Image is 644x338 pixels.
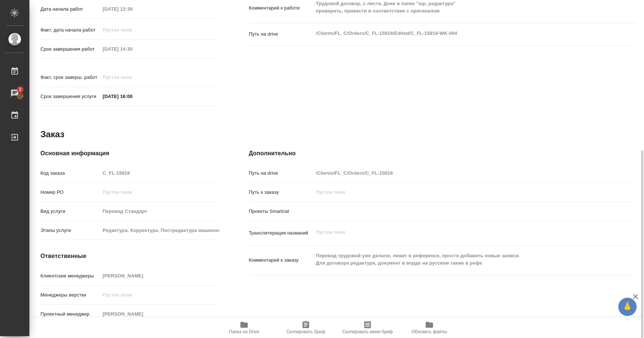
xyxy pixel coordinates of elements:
input: Пустое поле [100,309,219,319]
button: Папка на Drive [213,317,275,338]
p: Транслитерация названий [249,229,314,237]
h4: Ответственные [40,252,219,261]
input: Пустое поле [100,270,219,281]
input: Пустое поле [100,187,219,197]
p: Клиентские менеджеры [40,272,100,280]
p: Комментарий к заказу [249,257,314,264]
button: Скопировать бриф [275,317,337,338]
p: Факт. дата начала работ [40,26,100,34]
button: 🙏 [618,298,637,316]
p: Путь к заказу [249,189,314,196]
input: Пустое поле [313,187,604,197]
input: Пустое поле [100,44,164,54]
span: Папка на Drive [229,329,259,334]
input: Пустое поле [100,225,219,236]
p: Срок завершения услуги [40,93,100,100]
textarea: Перевод трудовой уже делали, лежит в референсе, просто добавить новые записи. Для договора редакт... [313,250,604,269]
p: Проекты Smartcat [249,208,314,215]
input: Пустое поле [100,4,164,14]
textarea: /Clients/FL_C/Orders/C_FL-15918/Edited/C_FL-15918-WK-004 [313,27,604,40]
input: Пустое поле [100,72,164,83]
h2: Заказ [40,128,64,140]
p: Проектный менеджер [40,310,100,318]
input: Пустое поле [100,290,219,300]
span: Скопировать мини-бриф [342,329,393,334]
h4: Основная информация [40,149,219,158]
a: 2 [2,84,28,102]
p: Код заказа [40,170,100,177]
p: Путь на drive [249,30,314,38]
p: Срок завершения работ [40,46,100,53]
span: 🙏 [621,299,634,315]
input: Пустое поле [100,168,219,178]
p: Комментарий к работе [249,4,314,12]
button: Скопировать мини-бриф [337,317,398,338]
p: Этапы услуги [40,227,100,234]
p: Менеджеры верстки [40,291,100,299]
p: Дата начала работ [40,6,100,13]
span: Скопировать бриф [286,329,325,334]
p: Номер РО [40,189,100,196]
input: ✎ Введи что-нибудь [100,91,164,102]
span: 2 [14,86,26,93]
input: Пустое поле [100,206,219,217]
input: Пустое поле [313,168,604,178]
h4: Дополнительно [249,149,636,158]
p: Вид услуги [40,208,100,215]
button: Обновить файлы [398,317,460,338]
p: Путь на drive [249,170,314,177]
span: Обновить файлы [412,329,447,334]
input: Пустое поле [100,25,164,35]
p: Факт. срок заверш. работ [40,74,100,81]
